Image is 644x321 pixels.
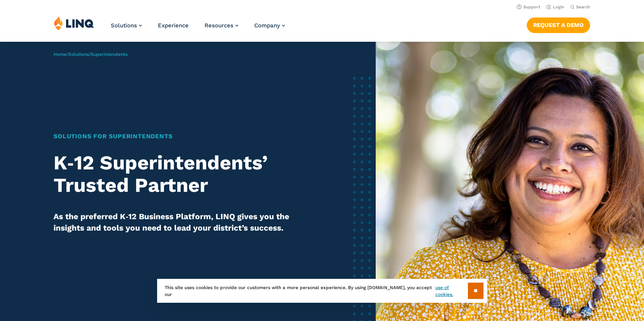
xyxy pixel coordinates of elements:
span: Superintendents [91,52,128,57]
strong: K‑12 Superintendents’ Trusted Partner [54,151,267,197]
strong: As the preferred K‑12 Business Platform, LINQ gives you the insights and tools you need to lead y... [54,212,289,232]
a: Support [517,5,540,9]
a: use of cookies. [435,284,468,298]
a: Company [254,22,285,29]
span: Company [254,22,280,29]
div: This site uses cookies to provide our customers with a more personal experience. By using [DOMAIN... [157,279,487,303]
span: / / [54,52,128,57]
a: Home [54,52,66,57]
a: Login [546,5,564,9]
a: Solutions [68,52,89,57]
a: Request a Demo [527,17,590,33]
span: Solutions [111,22,137,29]
span: Search [576,5,590,9]
h1: Solutions for Superintendents [54,132,307,141]
button: Open Search Bar [570,4,590,10]
a: Experience [158,22,189,29]
a: Solutions [111,22,142,29]
nav: Primary Navigation [111,16,285,41]
nav: Button Navigation [527,16,590,33]
img: LINQ | K‑12 Software [54,16,94,30]
a: Resources [205,22,238,29]
span: Resources [205,22,233,29]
